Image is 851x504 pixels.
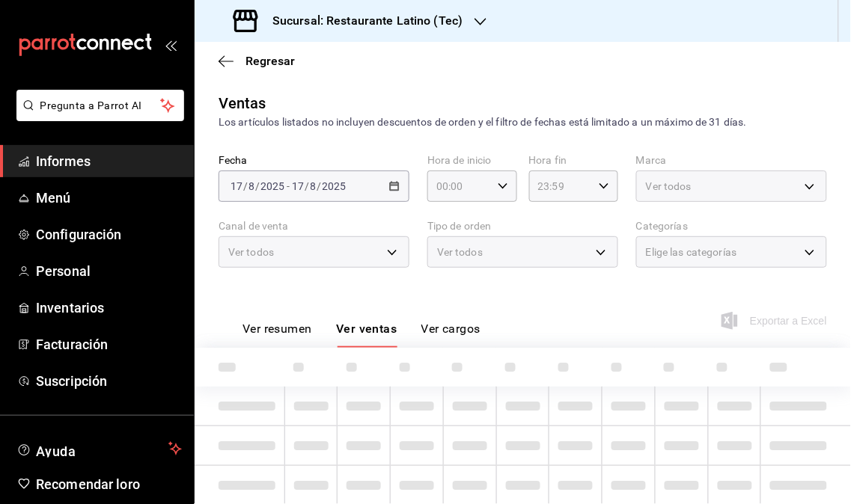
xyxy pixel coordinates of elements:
font: Ver todos [646,180,692,192]
font: Tipo de orden [427,221,492,233]
input: -- [310,180,317,192]
font: Marca [636,155,667,167]
input: ---- [260,180,285,192]
font: Pregunta a Parrot AI [40,99,142,111]
font: Canal de venta [219,221,289,233]
input: ---- [322,180,347,192]
font: Ver ventas [336,322,397,336]
span: / [305,180,309,192]
font: Recomendar loro [36,476,140,492]
div: pestañas de navegación [243,322,481,348]
button: abrir_cajón_menú [165,39,177,51]
font: Los artículos listados no incluyen descuentos de orden y el filtro de fechas está limitado a un m... [219,116,747,128]
span: / [243,180,248,192]
font: Personal [36,263,91,279]
font: Ver cargos [421,322,481,336]
font: Configuración [36,227,122,242]
font: Categorías [636,221,688,233]
font: Informes [36,153,91,169]
font: Menú [36,190,71,206]
font: Ver todos [437,246,483,258]
font: Hora de inicio [427,155,492,167]
button: Pregunta a Parrot AI [16,90,184,121]
input: -- [248,180,255,192]
font: Inventarios [36,300,104,316]
font: Elige las categorías [646,246,737,258]
font: Ayuda [36,443,76,459]
font: Ver todos [228,246,274,258]
font: Suscripción [36,373,107,389]
a: Pregunta a Parrot AI [10,108,184,124]
font: Fecha [219,155,248,167]
font: Ventas [219,94,266,112]
span: / [317,180,322,192]
input: -- [230,180,243,192]
font: Facturación [36,336,108,352]
span: - [287,180,290,192]
button: Regresar [219,54,295,68]
font: Sucursal: Restaurante Latino (Tec) [272,13,463,28]
font: Regresar [245,54,295,68]
input: -- [291,180,305,192]
font: Ver resumen [243,322,312,336]
font: Hora fin [529,155,567,167]
span: / [255,180,260,192]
